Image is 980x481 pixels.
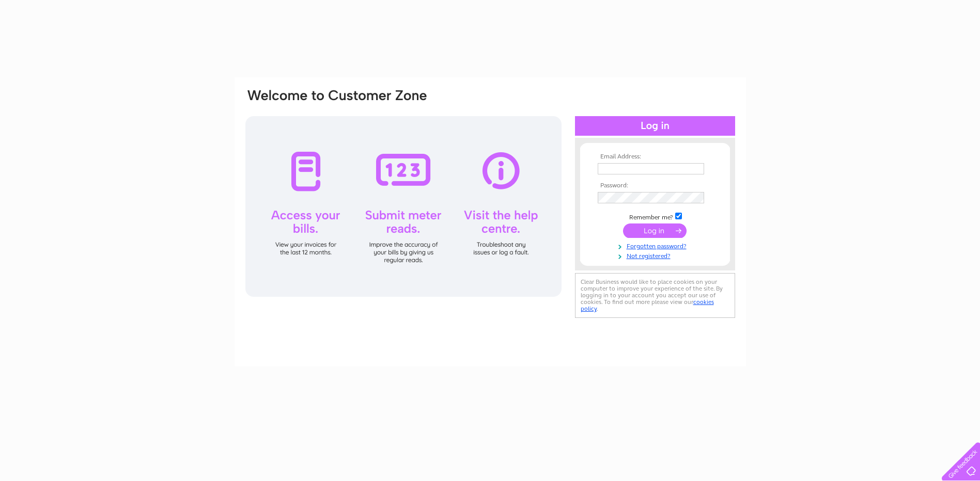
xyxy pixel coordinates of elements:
[581,298,714,312] a: cookies policy
[595,211,715,221] td: Remember me?
[623,223,687,238] input: Submit
[598,241,715,250] a: Forgotten password?
[595,182,715,189] th: Password:
[575,273,735,318] div: Clear Business would like to place cookies on your computer to improve your experience of the sit...
[595,153,715,161] th: Email Address:
[598,250,715,260] a: Not registered?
